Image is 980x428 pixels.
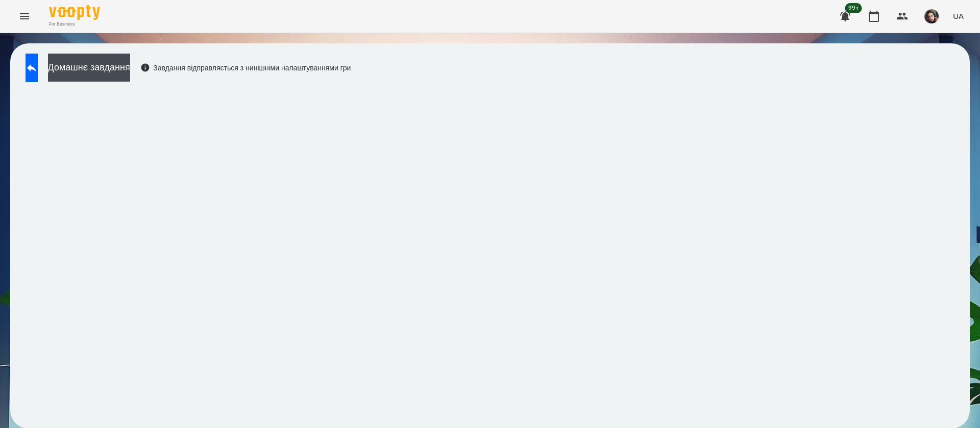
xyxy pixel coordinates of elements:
div: Завдання відправляється з нинішніми налаштуваннями гри [140,63,351,73]
button: Menu [12,4,37,29]
button: Домашнє завдання [48,54,130,82]
span: For Business [49,21,100,28]
img: 415cf204168fa55e927162f296ff3726.jpg [924,9,939,23]
span: UA [953,11,964,21]
span: 99+ [845,3,862,13]
button: UA [949,7,968,26]
img: Voopty Logo [49,5,100,20]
